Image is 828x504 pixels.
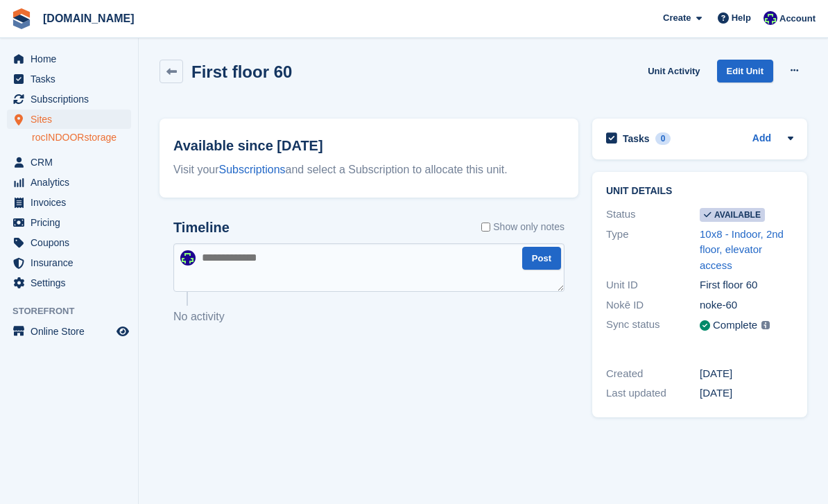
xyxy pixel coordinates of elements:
[481,220,490,234] input: Show only notes
[764,11,777,25] img: Mike Gruttadaro
[606,277,700,293] div: Unit ID
[779,12,816,26] span: Account
[700,228,784,271] a: 10x8 - Indoor, 2nd floor, elevator access
[7,253,131,272] a: menu
[31,69,114,89] span: Tasks
[37,7,140,30] a: [DOMAIN_NAME]
[655,132,671,145] div: 0
[31,253,114,272] span: Insurance
[11,8,32,29] img: stora-icon-8386f47178a22dfd0bd8f6a31ec36ba5ce8667c1dd55bd0f319d3a0aa187defe.svg
[31,273,114,293] span: Settings
[606,385,700,401] div: Last updated
[7,110,131,129] a: menu
[606,297,700,313] div: Nokē ID
[7,213,131,232] a: menu
[700,297,793,313] div: noke-60
[663,11,691,25] span: Create
[7,193,131,212] a: menu
[606,186,793,197] h2: Unit details
[173,220,230,236] h2: Timeline
[31,110,114,129] span: Sites
[31,213,114,232] span: Pricing
[700,277,793,293] div: First floor 60
[606,227,700,274] div: Type
[31,193,114,212] span: Invoices
[7,233,131,252] a: menu
[623,132,650,145] h2: Tasks
[606,366,700,382] div: Created
[31,233,114,252] span: Coupons
[31,153,114,172] span: CRM
[700,385,793,401] div: [DATE]
[732,11,751,25] span: Help
[700,366,793,382] div: [DATE]
[219,164,286,175] a: Subscriptions
[32,131,131,144] a: rocINDOORstorage
[114,323,131,340] a: Preview store
[173,309,564,325] p: No activity
[7,173,131,192] a: menu
[7,69,131,89] a: menu
[31,89,114,109] span: Subscriptions
[31,173,114,192] span: Analytics
[173,135,564,156] h2: Available since [DATE]
[642,60,705,82] a: Unit Activity
[31,49,114,69] span: Home
[7,322,131,341] a: menu
[7,49,131,69] a: menu
[606,207,700,223] div: Status
[31,322,114,341] span: Online Store
[717,60,773,82] a: Edit Unit
[7,89,131,109] a: menu
[12,304,138,318] span: Storefront
[522,247,561,270] button: Post
[606,317,700,334] div: Sync status
[173,162,564,178] div: Visit your and select a Subscription to allocate this unit.
[700,208,765,222] span: Available
[481,220,564,234] label: Show only notes
[752,131,771,147] a: Add
[7,153,131,172] a: menu
[180,250,196,266] img: Mike Gruttadaro
[191,62,292,81] h2: First floor 60
[713,318,757,333] div: Complete
[7,273,131,293] a: menu
[761,321,770,329] img: icon-info-grey-7440780725fd019a000dd9b08b2336e03edf1995a4989e88bcd33f0948082b44.svg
